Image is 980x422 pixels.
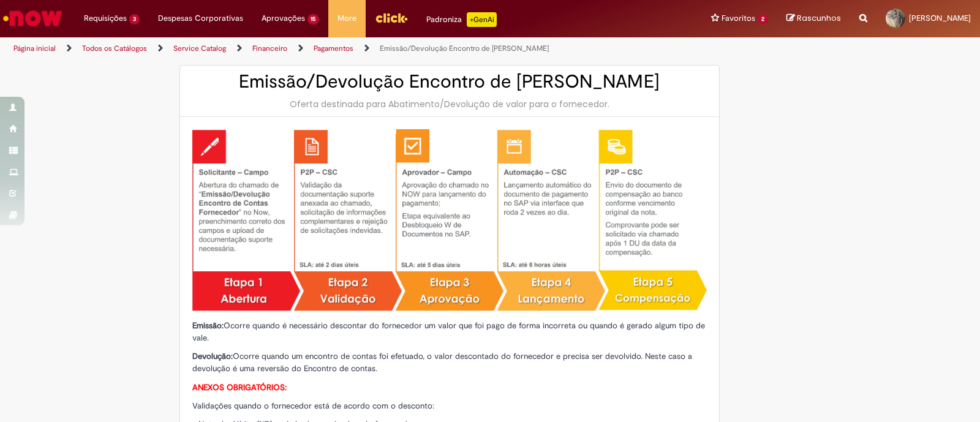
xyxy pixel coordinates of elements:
[314,43,353,53] a: Pagamentos
[192,351,233,361] strong: Devolução:
[722,12,755,24] span: Favoritos
[192,72,707,92] h2: Emissão/Devolução Encontro de [PERSON_NAME]
[84,12,127,24] span: Requisições
[158,12,243,24] span: Despesas Corporativas
[797,12,841,24] span: Rascunhos
[252,43,287,53] a: Financeiro
[467,12,497,27] p: +GenAi
[192,401,434,411] span: Validações quando o fornecedor está de acordo com o desconto:
[192,382,287,393] strong: ANEXOS OBRIGATÓRIOS:
[337,12,356,24] span: More
[380,43,549,53] a: Emissão/Devolução Encontro de [PERSON_NAME]
[375,9,408,27] img: click_logo_yellow_360x200.png
[173,43,226,53] a: Service Catalog
[192,320,705,343] span: Ocorre quando é necessário descontar do fornecedor um valor que foi pago de forma incorreta ou qu...
[909,13,971,23] span: [PERSON_NAME]
[13,43,56,53] a: Página inicial
[262,12,305,24] span: Aprovações
[786,13,841,24] a: Rascunhos
[307,14,320,24] span: 15
[9,37,644,60] ul: Trilhas de página
[1,6,64,31] img: ServiceNow
[426,12,497,27] div: Padroniza
[82,43,147,53] a: Todos os Catálogos
[758,14,768,24] span: 2
[192,351,692,374] span: Ocorre quando um encontro de contas foi efetuado, o valor descontado do fornecedor e precisa ser ...
[192,320,224,331] strong: Emissão:
[129,14,140,24] span: 3
[192,98,707,110] div: Oferta destinada para Abatimento/Devolução de valor para o fornecedor.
